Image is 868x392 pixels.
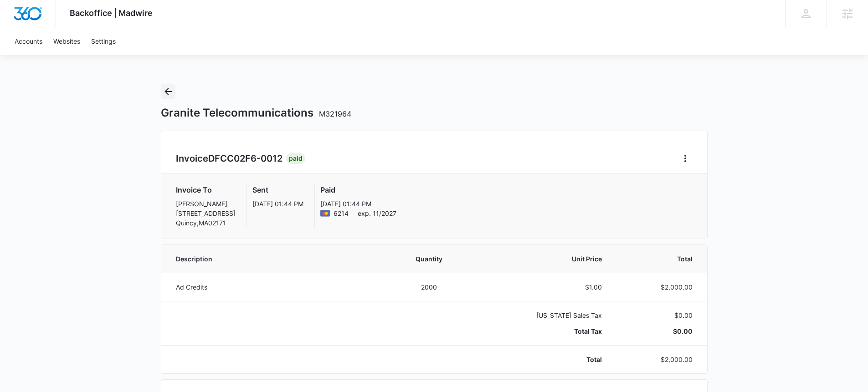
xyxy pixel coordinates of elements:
div: Paid [286,153,305,164]
p: [DATE] 01:44 PM [320,199,396,209]
p: Total [480,355,601,364]
p: $1.00 [480,282,601,292]
h1: Granite Telecommunications [161,106,351,120]
p: $0.00 [624,311,693,320]
span: Unit Price [480,254,601,264]
a: Websites [48,27,86,55]
td: 2000 [389,273,469,301]
button: Home [678,151,693,166]
p: [PERSON_NAME] [STREET_ADDRESS] Quincy , MA 02171 [176,199,236,228]
span: Mastercard ending with [334,209,349,218]
p: $2,000.00 [624,355,693,364]
span: Quantity [400,254,458,264]
span: DFCC02F6-0012 [208,153,282,164]
h3: Invoice To [176,184,236,195]
p: $2,000.00 [624,282,693,292]
h3: Paid [320,184,396,195]
a: Settings [86,27,121,55]
h3: Sent [252,184,303,195]
span: Description [176,254,378,264]
p: [DATE] 01:44 PM [252,199,303,209]
p: Ad Credits [176,282,378,292]
span: exp. 11/2027 [358,209,396,218]
span: Total [624,254,693,264]
span: M321964 [319,109,351,118]
p: [US_STATE] Sales Tax [480,311,601,320]
p: $0.00 [624,326,693,336]
h2: Invoice [176,152,286,165]
p: Total Tax [480,326,601,336]
span: Backoffice | Madwire [70,8,153,18]
button: Back [161,84,175,99]
a: Accounts [9,27,48,55]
